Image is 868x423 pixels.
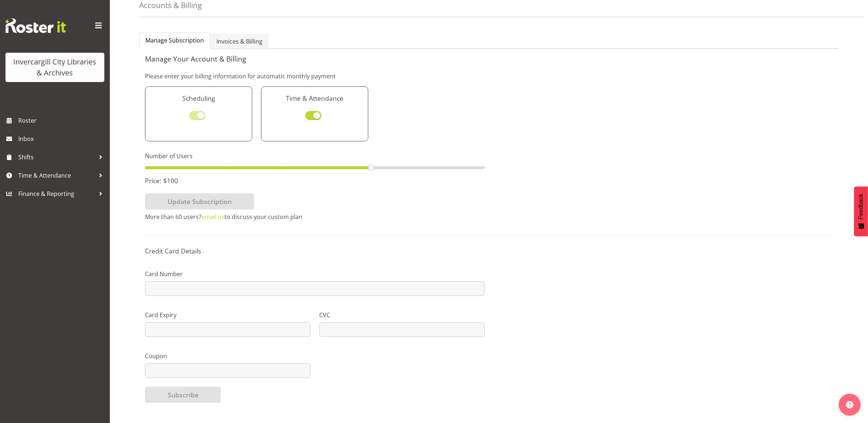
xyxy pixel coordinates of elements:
[145,212,485,221] p: More than 60 users? to discuss your custom plan
[854,186,868,236] button: Feedback - Show survey
[18,188,95,199] span: Finance & Reporting
[145,55,833,63] h5: Manage Your Account & Billing
[145,352,310,360] label: Coupon
[269,94,361,102] h5: Time & Attendance
[216,37,262,46] span: Invoices & Billing
[139,1,202,10] h4: Accounts & Billing
[13,56,97,78] div: Invercargill City Libraries & Archives
[145,36,204,45] span: Manage Subscription
[145,311,310,319] label: Card Expiry
[168,390,198,400] span: Subscribe
[145,247,485,255] h5: Credit Card Details
[5,18,66,33] img: Rosterit website logo
[319,311,485,319] label: CVC
[201,213,224,221] a: email us
[145,152,485,160] label: Number of Users
[145,270,485,278] label: Card Number
[145,177,485,185] h5: Price: $100
[18,115,106,126] span: Roster
[846,401,853,408] img: help-xxl-2.png
[145,193,254,209] button: Update Subscription
[153,94,245,102] h5: Scheduling
[858,194,864,219] span: Feedback
[168,197,232,206] span: Update Subscription
[145,387,221,403] button: Subscribe
[145,72,833,81] p: Please enter your billing information for automatic monthly payment
[18,152,95,163] span: Shifts
[18,133,106,144] span: Inbox
[18,170,95,181] span: Time & Attendance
